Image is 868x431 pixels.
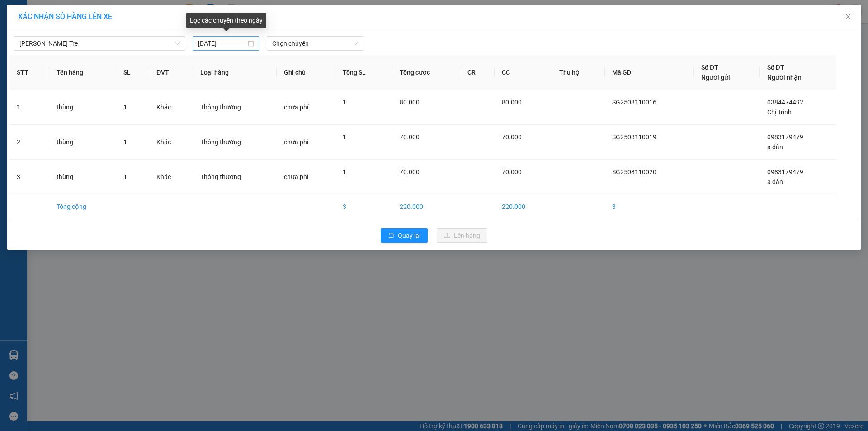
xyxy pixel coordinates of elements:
[8,8,22,17] span: Gửi:
[767,109,792,116] span: Chị Trinh
[502,133,522,141] span: 70.000
[198,38,246,48] input: 11/08/2025
[19,37,180,50] span: Hồ Chí Minh - Bến Tre
[400,99,420,106] span: 80.000
[186,13,266,28] div: Lọc các chuyến theo ngày
[86,65,99,77] span: SL
[284,173,308,180] span: chưa phi
[392,194,460,219] td: 220.000
[495,55,552,90] th: CC
[106,9,127,18] span: Nhận:
[612,99,656,106] span: SG2508110016
[767,168,803,175] span: 0983179479
[8,66,179,77] div: Tên hàng: thùng ( : 1 )
[343,168,346,175] span: 1
[502,99,522,106] span: 80.000
[49,160,117,194] td: thùng
[835,5,861,30] button: Close
[49,55,117,90] th: Tên hàng
[844,13,852,20] span: close
[701,74,730,81] span: Người gửi
[106,8,179,19] div: Ba Vát
[116,55,149,90] th: SL
[398,231,420,241] span: Quay lại
[9,55,49,90] th: STT
[123,138,127,146] span: 1
[552,55,605,90] th: Thu hộ
[460,55,495,90] th: CR
[381,228,428,243] button: rollbackQuay lại
[343,99,346,106] span: 1
[605,194,694,219] td: 3
[388,232,394,240] span: rollback
[106,19,179,29] div: Chị Trinh
[193,55,277,90] th: Loại hàng
[343,133,346,141] span: 1
[9,125,49,160] td: 2
[400,133,420,141] span: 70.000
[392,55,460,90] th: Tổng cước
[767,64,784,71] span: Số ĐT
[284,104,308,111] span: chưa phí
[9,90,49,125] td: 1
[149,55,193,90] th: ĐVT
[612,168,656,175] span: SG2508110020
[495,194,552,219] td: 220.000
[612,133,656,141] span: SG2508110019
[49,125,117,160] td: thùng
[502,168,522,175] span: 70.000
[284,138,308,146] span: chưa phi
[49,90,117,125] td: thùng
[193,160,277,194] td: Thông thường
[149,125,193,160] td: Khác
[277,55,335,90] th: Ghi chú
[701,64,718,71] span: Số ĐT
[49,194,117,219] td: Tổng cộng
[193,125,277,160] td: Thông thường
[193,90,277,125] td: Thông thường
[605,55,694,90] th: Mã GD
[106,29,179,42] div: 0384474492
[9,160,49,194] td: 3
[8,8,99,28] div: [GEOGRAPHIC_DATA]
[335,55,392,90] th: Tổng SL
[123,104,127,111] span: 1
[149,160,193,194] td: Khác
[767,74,802,81] span: Người nhận
[767,178,783,185] span: a dân
[104,47,179,60] div: 80.000
[767,143,783,151] span: a dân
[104,50,117,59] span: CC :
[335,194,392,219] td: 3
[437,228,487,243] button: uploadLên hàng
[123,173,127,180] span: 1
[272,37,358,50] span: Chọn chuyến
[149,90,193,125] td: Khác
[767,133,803,141] span: 0983179479
[400,168,420,175] span: 70.000
[18,12,112,21] span: XÁC NHẬN SỐ HÀNG LÊN XE
[767,99,803,106] span: 0384474492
